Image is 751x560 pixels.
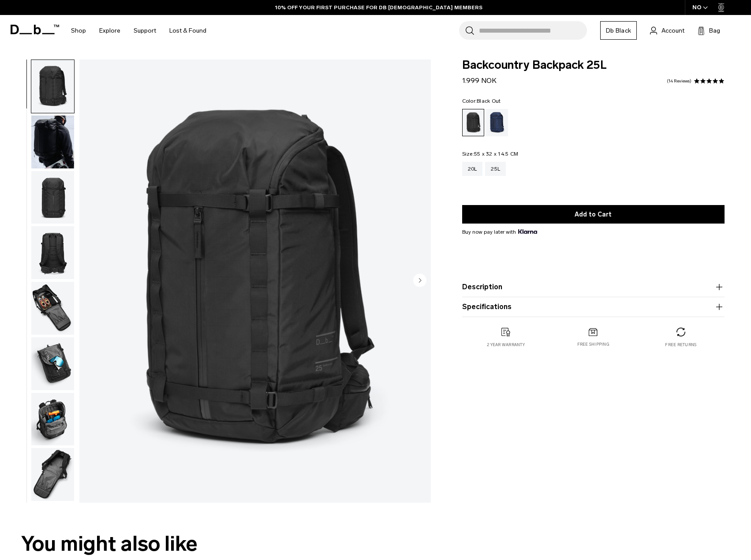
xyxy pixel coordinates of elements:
[600,21,637,40] a: Db Black
[486,109,508,136] a: Blue Hour
[698,25,720,36] button: Bag
[667,79,691,83] a: 14 reviews
[31,448,74,501] img: Backcountry Backpack 25L Black Out
[21,528,730,560] h2: You might also like
[462,282,725,292] button: Description
[665,342,696,348] p: Free returns
[462,205,725,224] button: Add to Cart
[31,116,74,168] img: Backcountry Backpack 25L Black Out
[71,15,86,46] a: Shop
[487,342,525,348] p: 2 year warranty
[650,25,684,36] a: Account
[31,226,74,279] img: Backcountry Backpack 25L Black Out
[518,229,537,234] img: {"height" => 20, "alt" => "Klarna"}
[31,281,75,335] button: Backcountry Backpack 25L Black Out
[31,448,75,501] button: Backcountry Backpack 25L Black Out
[31,282,74,335] img: Backcountry Backpack 25L Black Out
[31,393,74,446] img: Backcountry Backpack 25L Black Out
[31,337,75,391] button: Backcountry Backpack 25L Black Out
[462,162,483,176] a: 20L
[462,151,519,157] legend: Size:
[134,15,156,46] a: Support
[31,337,74,390] img: Backcountry Backpack 25L Black Out
[485,162,506,176] a: 25L
[413,273,426,288] button: Next slide
[31,171,75,224] button: Backcountry Backpack 25L Black Out
[577,341,609,347] p: Free shipping
[477,98,501,104] span: Black Out
[462,302,725,312] button: Specifications
[474,151,518,157] span: 55 x 32 x 14.5 CM
[661,26,684,35] span: Account
[79,60,434,503] img: Backcountry Backpack 25L Black Out
[31,392,75,446] button: Backcountry Backpack 25L Black Out
[99,15,120,46] a: Explore
[31,115,75,169] button: Backcountry Backpack 25L Black Out
[462,228,537,236] span: Buy now pay later with
[31,171,74,224] img: Backcountry Backpack 25L Black Out
[79,60,434,503] li: 1 / 12
[462,76,497,85] span: 1.999 NOK
[31,226,75,280] button: Backcountry Backpack 25L Black Out
[462,60,725,71] span: Backcountry Backpack 25L
[31,60,74,113] img: Backcountry Backpack 25L Black Out
[462,109,484,136] a: Black Out
[31,60,75,113] button: Backcountry Backpack 25L Black Out
[64,15,213,46] nav: Main Navigation
[169,15,206,46] a: Lost & Found
[275,4,482,11] a: 10% OFF YOUR FIRST PURCHASE FOR DB [DEMOGRAPHIC_DATA] MEMBERS
[709,26,720,35] span: Bag
[462,98,501,104] legend: Color:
